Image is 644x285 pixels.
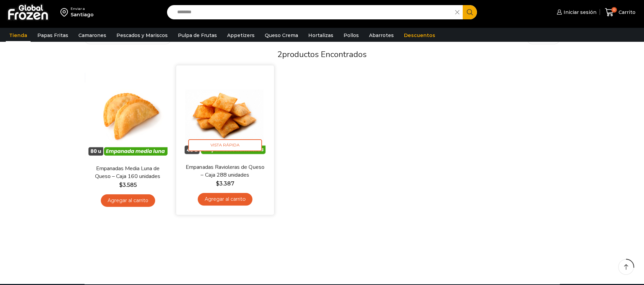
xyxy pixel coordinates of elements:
a: Iniciar sesión [555,5,596,19]
a: 0 Carrito [603,4,637,20]
bdi: 3.585 [119,182,137,188]
button: Search button [463,5,477,19]
div: Enviar a [71,6,94,11]
span: $ [216,180,219,187]
span: Carrito [617,9,636,16]
a: Tienda [6,29,31,42]
a: Agregar al carrito: “Empanadas Media Luna de Queso - Caja 160 unidades” [101,194,155,207]
a: Hortalizas [305,29,337,42]
a: Empanadas Media Luna de Queso – Caja 160 unidades [89,165,167,180]
a: Pollos [340,29,362,42]
a: Camarones [75,29,110,42]
span: Vista Rápida [188,139,262,151]
div: Santiago [71,11,94,18]
a: Agregar al carrito: “Empanadas Ravioleras de Queso - Caja 288 unidades” [198,193,252,206]
a: Pulpa de Frutas [174,29,220,42]
a: Empanadas Ravioleras de Queso – Caja 288 unidades [185,163,264,179]
a: Queso Crema [261,29,301,42]
a: Appetizers [224,29,258,42]
a: Descuentos [401,29,439,42]
a: Abarrotes [366,29,397,42]
span: 2 [277,49,282,60]
span: $ [119,182,123,188]
span: productos encontrados [282,49,367,60]
a: Papas Fritas [34,29,72,42]
span: 0 [611,7,617,13]
a: Pescados y Mariscos [113,29,171,42]
span: Iniciar sesión [562,9,596,16]
bdi: 3.387 [216,180,234,187]
img: address-field-icon.svg [60,6,71,18]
